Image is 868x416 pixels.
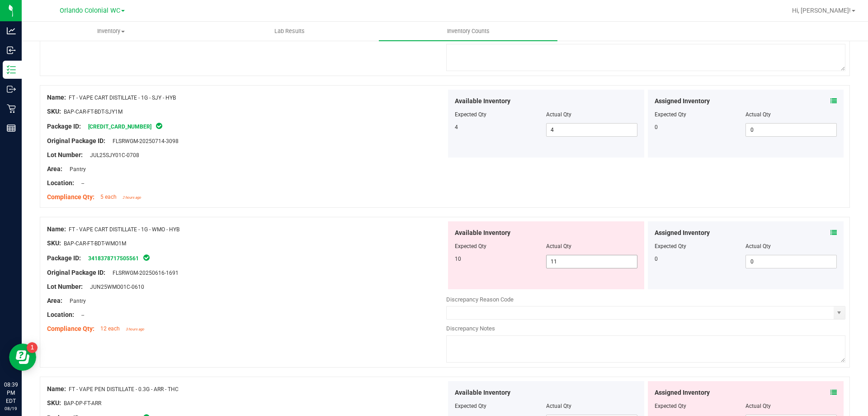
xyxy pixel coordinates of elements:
[85,284,144,290] span: JUN25WMO01C-0610
[746,124,836,136] input: 0
[64,109,123,115] span: BAP-CAR-FT-BDT-SJY1M
[547,255,637,268] input: 11
[655,228,710,238] span: Assigned Inventory
[47,151,83,158] span: Lot Number:
[88,124,151,130] a: [CREDIT_CARD_NUMBER]
[47,297,62,304] span: Area:
[834,306,845,319] span: select
[47,108,61,115] span: SKU:
[47,123,81,130] span: Package ID:
[455,256,461,262] span: 10
[792,7,851,14] span: Hi, [PERSON_NAME]!
[7,85,16,94] inline-svg: Outbound
[108,138,179,144] span: FLSRWGM-20250714-3098
[47,254,81,262] span: Package ID:
[47,283,83,290] span: Lot Number:
[22,27,200,35] span: Inventory
[655,255,746,263] div: 0
[7,124,16,133] inline-svg: Reports
[655,123,746,131] div: 0
[746,255,836,268] input: 0
[155,121,163,130] span: In Sync
[47,225,66,233] span: Name:
[4,381,18,405] p: 08:39 PM EDT
[655,402,746,410] div: Expected Qty
[65,166,86,172] span: Pantry
[546,111,571,118] span: Actual Qty
[655,242,746,250] div: Expected Qty
[446,324,845,333] div: Discrepancy Notes
[546,243,571,249] span: Actual Qty
[47,325,94,332] span: Compliance Qty:
[7,65,16,74] inline-svg: Inventory
[455,124,458,130] span: 4
[88,255,139,262] a: 3418378717505561
[69,95,176,101] span: FT - VAPE CART DISTILLATE - 1G - SJY - HYB
[85,152,139,158] span: JUL25SJY01C-0708
[47,165,62,172] span: Area:
[455,403,486,409] span: Expected Qty
[745,242,837,250] div: Actual Qty
[262,27,317,35] span: Lab Results
[69,226,179,233] span: FT - VAPE CART DISTILLATE - 1G - WMO - HYB
[9,344,36,371] iframe: Resource center
[435,27,502,35] span: Inventory Counts
[546,403,571,409] span: Actual Qty
[47,385,66,392] span: Name:
[69,386,179,392] span: FT - VAPE PEN DISTILLATE - 0.3G - ARR - THC
[123,196,141,200] span: 2 hours ago
[47,94,66,101] span: Name:
[379,22,557,41] a: Inventory Counts
[64,400,101,406] span: BAP-DP-FT-ARR
[22,22,200,41] a: Inventory
[100,194,117,200] span: 5 each
[126,327,144,331] span: 3 hours ago
[7,46,16,55] inline-svg: Inbound
[655,388,710,397] span: Assigned Inventory
[64,240,126,247] span: BAP-CAR-FT-BDT-WMO1M
[47,179,74,186] span: Location:
[60,7,120,14] span: Orlando Colonial WC
[47,311,74,318] span: Location:
[47,269,105,276] span: Original Package ID:
[47,399,61,406] span: SKU:
[446,296,514,303] span: Discrepancy Reason Code
[455,96,510,106] span: Available Inventory
[655,110,746,119] div: Expected Qty
[47,239,61,247] span: SKU:
[108,270,179,276] span: FLSRWGM-20250616-1691
[655,96,710,106] span: Assigned Inventory
[455,111,486,118] span: Expected Qty
[455,243,486,249] span: Expected Qty
[142,253,151,262] span: In Sync
[455,388,510,397] span: Available Inventory
[7,104,16,113] inline-svg: Retail
[77,312,84,318] span: --
[4,405,18,412] p: 08/19
[47,193,94,201] span: Compliance Qty:
[547,124,637,136] input: 4
[745,402,837,410] div: Actual Qty
[745,110,837,119] div: Actual Qty
[47,137,105,144] span: Original Package ID:
[455,228,510,238] span: Available Inventory
[100,325,120,332] span: 12 each
[7,26,16,35] inline-svg: Analytics
[27,342,38,353] iframe: Resource center unread badge
[65,298,86,304] span: Pantry
[200,22,379,41] a: Lab Results
[77,180,84,186] span: --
